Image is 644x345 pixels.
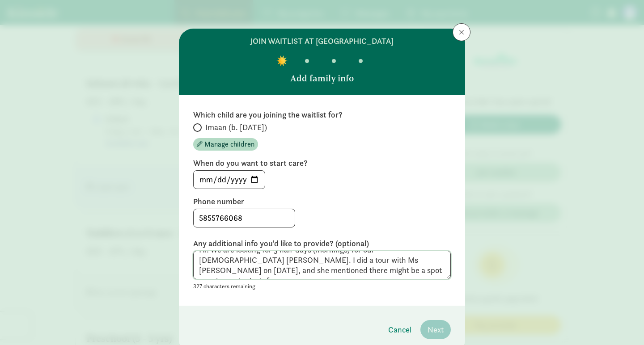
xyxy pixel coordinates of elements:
[381,320,419,339] button: Cancel
[420,320,451,339] button: Next
[205,122,267,133] span: Imaan (b. [DATE])
[250,36,394,46] h6: join waitlist at [GEOGRAPHIC_DATA]
[193,158,451,168] label: When do you want to start care?
[428,324,444,336] span: Next
[193,138,258,151] button: Manage children
[290,72,354,84] p: Add family info
[193,282,255,290] small: 327 characters remaining
[204,139,254,150] span: Manage children
[193,238,451,249] label: Any additional info you'd like to provide? (optional)
[193,109,451,120] label: Which child are you joining the waitlist for?
[194,209,295,227] input: 5555555555
[388,324,411,336] span: Cancel
[193,196,451,207] label: Phone number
